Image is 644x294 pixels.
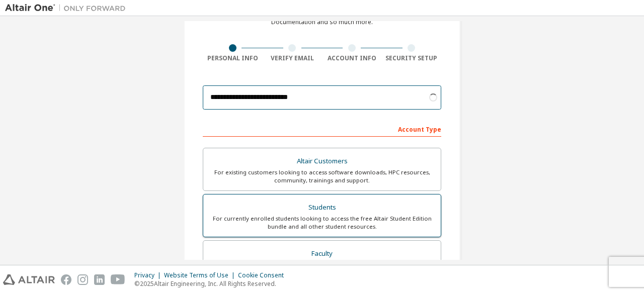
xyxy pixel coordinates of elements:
[209,201,435,215] div: Students
[3,274,55,285] img: altair_logo.svg
[209,154,435,168] div: Altair Customers
[203,54,263,62] div: Personal Info
[209,168,435,184] div: For existing customers looking to access software downloads, HPC resources, community, trainings ...
[238,271,290,279] div: Cookie Consent
[322,54,382,62] div: Account Info
[164,271,238,279] div: Website Terms of Use
[263,54,323,62] div: Verify Email
[134,271,164,279] div: Privacy
[5,3,131,13] img: Altair One
[77,274,88,285] img: instagram.svg
[94,274,105,285] img: linkedin.svg
[111,274,125,285] img: youtube.svg
[382,54,442,62] div: Security Setup
[209,215,435,231] div: For currently enrolled students looking to access the free Altair Student Edition bundle and all ...
[134,279,290,288] p: © 2025 Altair Engineering, Inc. All Rights Reserved.
[61,274,71,285] img: facebook.svg
[203,121,441,137] div: Account Type
[209,247,435,261] div: Faculty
